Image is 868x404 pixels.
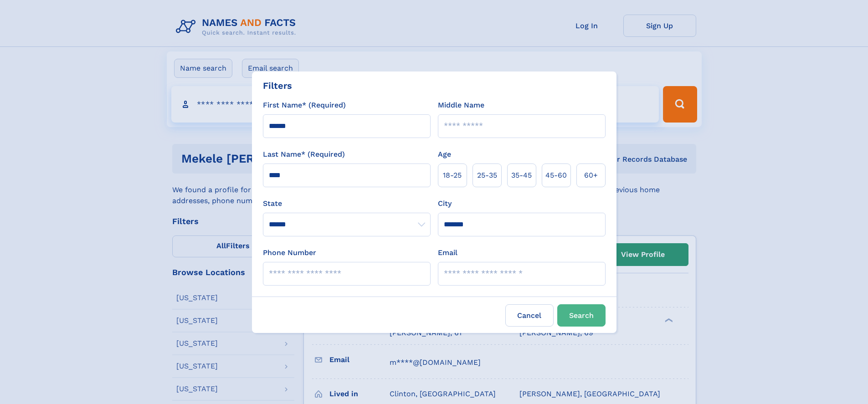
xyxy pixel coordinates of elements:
label: Last Name* (Required) [263,149,345,160]
span: 18‑25 [443,170,462,181]
label: State [263,198,431,209]
div: Filters [263,79,292,92]
label: Email [438,247,457,258]
label: First Name* (Required) [263,100,346,111]
label: Middle Name [438,100,484,111]
label: Age [438,149,451,160]
button: Search [557,304,606,327]
span: 45‑60 [545,170,567,181]
span: 60+ [584,170,598,181]
label: Phone Number [263,247,316,258]
label: City [438,198,452,209]
label: Cancel [505,304,554,327]
span: 25‑35 [477,170,497,181]
span: 35‑45 [511,170,532,181]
